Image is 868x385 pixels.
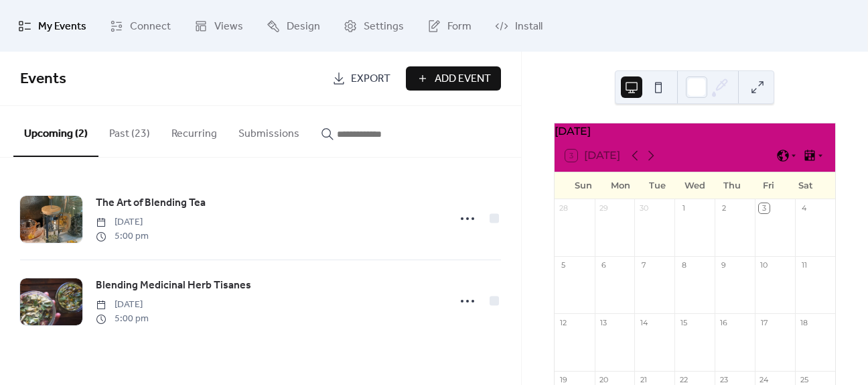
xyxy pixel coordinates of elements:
div: 15 [678,317,689,327]
a: Connect [100,5,181,46]
div: Sun [565,172,602,199]
div: 23 [719,375,729,385]
div: 1 [678,203,689,213]
span: 5:00 pm [96,229,149,243]
div: 29 [599,203,609,213]
button: Submissions [228,106,310,156]
div: 17 [759,317,769,327]
a: Install [485,5,553,46]
button: Past (23) [98,106,161,156]
a: Form [417,5,482,46]
div: Sat [788,172,824,199]
div: 11 [799,260,809,270]
div: 12 [559,317,569,327]
div: 18 [799,317,809,327]
div: 22 [678,375,689,385]
span: Events [20,64,66,94]
span: [DATE] [96,215,149,229]
div: 14 [638,317,648,327]
div: 4 [799,203,809,213]
div: Tue [639,172,676,199]
span: Install [515,16,542,37]
button: Upcoming (2) [13,106,98,157]
div: 2 [719,203,729,213]
div: Wed [676,172,713,199]
div: 10 [759,260,769,270]
div: [DATE] [555,123,835,140]
div: 25 [799,375,809,385]
span: Add Event [435,71,491,87]
a: My Events [8,5,96,46]
div: 6 [599,260,609,270]
div: 30 [638,203,648,213]
span: Views [214,16,243,37]
span: Settings [364,16,404,37]
div: 28 [559,203,569,213]
div: Thu [713,172,750,199]
div: 5 [559,260,569,270]
button: Recurring [161,106,228,156]
div: 16 [719,317,729,327]
div: 20 [599,375,609,385]
div: 13 [599,317,609,327]
span: Design [287,16,320,37]
div: 21 [638,375,648,385]
a: Settings [334,5,414,46]
a: Export [322,66,401,91]
div: 19 [559,375,569,385]
a: Views [184,5,253,46]
a: The Art of Blending Tea [96,195,206,212]
div: 9 [719,260,729,270]
a: Blending Medicinal Herb Tisanes [96,277,251,294]
div: Fri [750,172,787,199]
div: Mon [602,172,639,199]
span: Form [447,16,472,37]
div: 24 [759,375,769,385]
div: 7 [638,260,648,270]
span: Blending Medicinal Herb Tisanes [96,278,251,294]
button: Add Event [406,66,501,91]
span: The Art of Blending Tea [96,195,206,211]
a: Design [257,5,330,46]
span: Connect [130,16,171,37]
div: 8 [678,260,689,270]
span: [DATE] [96,298,149,312]
div: 3 [759,203,769,213]
span: Export [351,71,390,87]
span: My Events [38,16,86,37]
span: 5:00 pm [96,312,149,326]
